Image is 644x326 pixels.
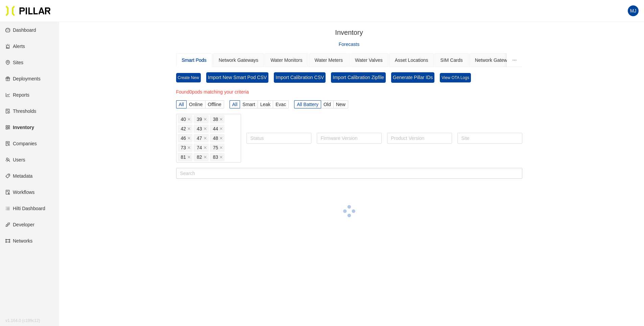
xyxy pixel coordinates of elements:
a: View OTA Logs [440,73,471,82]
span: 48 [213,134,218,142]
span: 73 [181,144,186,151]
span: Evac [276,102,286,107]
span: ellipsis [512,58,517,62]
span: close [219,146,223,150]
button: Import Calibration Zipfile [331,72,386,83]
a: alertAlerts [5,44,25,49]
a: line-chartReports [5,92,29,98]
span: close [204,127,207,131]
span: 44 [213,125,218,132]
span: close [187,127,191,131]
a: gatewayNetworks [5,238,32,244]
a: qrcodeInventory [5,125,34,130]
span: 46 [181,134,186,142]
span: close [219,136,223,141]
div: Network Gateways [219,56,258,64]
span: 38 [213,116,218,123]
a: teamUsers [5,157,25,162]
a: auditWorkflows [5,190,34,195]
span: close [204,146,207,150]
a: Create New [176,73,201,82]
a: Forecasts [339,41,359,48]
div: Network Gateway Supplies [475,56,532,64]
span: 74 [197,144,202,151]
span: 39 [197,116,202,123]
a: barsHilti Dashboard [5,206,45,211]
span: Leak [260,102,270,107]
span: All [179,102,184,107]
span: close [187,155,191,159]
span: close [219,127,223,131]
span: Online [189,102,202,107]
span: New [336,102,345,107]
span: close [187,136,191,141]
span: close [219,155,223,159]
span: All Battery [297,102,318,107]
a: tagMetadata [5,173,32,179]
span: Smart [242,102,255,107]
a: dashboardDashboard [5,27,36,33]
span: 40 [181,116,186,123]
img: Pillar Technologies [5,5,51,16]
p: Found 0 pods matching your criteria [176,88,249,96]
div: Water Monitors [270,56,302,64]
a: giftDeployments [5,76,41,81]
span: MJ [630,5,637,16]
span: 81 [181,153,186,161]
a: solutionCompanies [5,141,37,146]
span: All [232,102,238,107]
span: close [204,118,207,122]
div: SIM Cards [440,56,463,64]
div: Smart Pods [182,56,207,64]
span: close [204,155,207,159]
a: environmentSites [5,60,23,65]
span: close [219,118,223,122]
span: 42 [181,125,186,132]
span: Old [324,102,331,107]
span: 82 [197,153,202,161]
span: 43 [197,125,202,132]
span: Inventory [335,29,363,36]
span: Offline [208,102,221,107]
button: Import Calibration CSV [274,72,326,83]
input: Search [176,168,522,179]
div: Water Valves [355,56,383,64]
a: apiDeveloper [5,222,34,227]
div: Water Meters [315,56,343,64]
button: ellipsis [507,53,522,67]
span: close [187,146,191,150]
span: 47 [197,134,202,142]
span: close [204,136,207,141]
span: 75 [213,144,218,151]
button: Import New Smart Pod CSV [206,72,268,83]
a: exceptionThresholds [5,108,36,114]
div: Asset Locations [395,56,428,64]
span: close [187,118,191,122]
span: 83 [213,153,218,161]
button: Generate Pillar IDs [391,72,434,83]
